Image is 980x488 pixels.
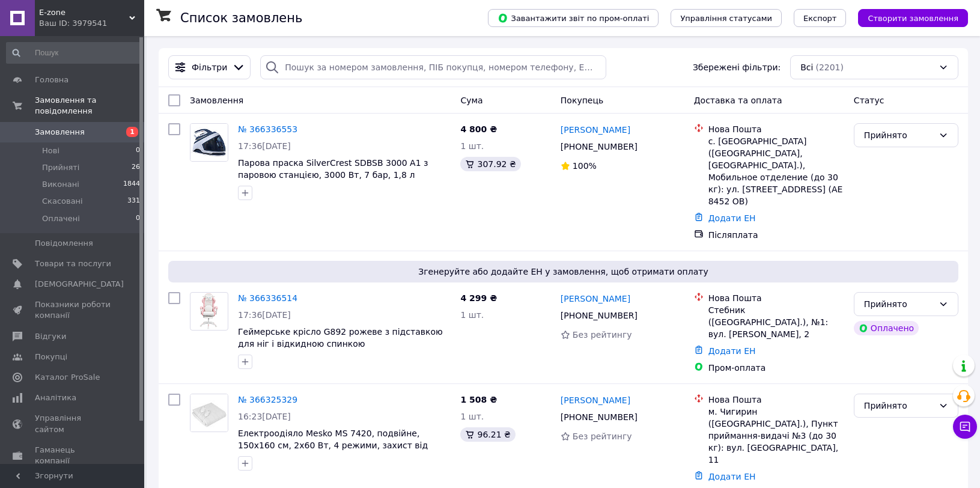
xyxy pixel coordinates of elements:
a: Парова праска SilverCrest SDBSB 3000 A1 з паровою станцією, 3000 Вт, 7 бар, 1,8 л [238,158,428,180]
div: Нова Пошта [708,292,844,304]
span: Відгуки [35,331,66,342]
span: Прийняті [42,162,79,173]
span: Головна [35,75,68,85]
span: Повідомлення [35,238,93,249]
div: Нова Пошта [708,394,844,406]
span: Нові [42,145,59,156]
input: Пошук [6,42,141,64]
a: Додати ЕН [708,213,756,223]
span: Замовлення [190,96,243,105]
span: 0 [136,145,140,156]
span: 26 [132,162,140,173]
span: Фільтри [192,61,227,73]
span: 1 шт. [460,141,484,151]
button: Створити замовлення [858,9,968,27]
span: Покупці [35,352,67,362]
a: Геймерське крісло G892 рожеве з підставкою для ніг і відкидною спинкою [238,327,443,349]
span: 0 [136,213,140,224]
div: [PHONE_NUMBER] [558,138,640,155]
div: Післяплата [708,229,844,241]
span: 1 508 ₴ [460,395,497,404]
div: Ваш ID: 3979541 [39,18,144,29]
div: Нова Пошта [708,123,844,135]
a: Фото товару [190,394,228,432]
span: 4 299 ₴ [460,293,497,303]
div: м. Чигирин ([GEOGRAPHIC_DATA].), Пункт приймання-видачі №3 (до 30 кг): вул. [GEOGRAPHIC_DATA], 11 [708,406,844,466]
h1: Список замовлень [180,11,302,25]
button: Експорт [794,9,847,27]
span: 100% [573,161,597,171]
a: Додати ЕН [708,346,756,356]
span: Каталог ProSale [35,372,100,383]
span: Управління сайтом [35,413,111,435]
a: Фото товару [190,123,228,162]
span: 1 шт. [460,310,484,320]
div: Прийнято [864,129,934,142]
button: Завантажити звіт по пром-оплаті [488,9,659,27]
img: Фото товару [190,124,228,161]
span: Збережені фільтри: [693,61,781,73]
a: Електроодіяло Mesko MS 7420, подвійне, 150x160 см, 2x60 Вт, 4 режими, захист від перегріву [238,429,428,462]
a: № 366336514 [238,293,297,303]
a: № 366325329 [238,395,297,404]
div: [PHONE_NUMBER] [558,307,640,324]
img: Фото товару [190,394,228,432]
span: 17:36[DATE] [238,141,291,151]
span: 17:36[DATE] [238,310,291,320]
span: Управління статусами [680,14,772,23]
img: Фото товару [196,293,221,330]
div: Стебник ([GEOGRAPHIC_DATA].), №1: вул. [PERSON_NAME], 2 [708,304,844,340]
span: Оплачені [42,213,80,224]
span: Згенеруйте або додайте ЕН у замовлення, щоб отримати оплату [173,266,954,278]
a: Створити замовлення [846,13,968,22]
span: 1 [126,127,138,137]
a: [PERSON_NAME] [561,394,630,406]
span: Cума [460,96,482,105]
span: (2201) [815,63,844,72]
div: с. [GEOGRAPHIC_DATA] ([GEOGRAPHIC_DATA], [GEOGRAPHIC_DATA].), Мобильное отделение (до 30 кг): ул.... [708,135,844,207]
span: [DEMOGRAPHIC_DATA] [35,279,124,290]
span: 4 800 ₴ [460,124,497,134]
span: 1 шт. [460,412,484,421]
button: Чат з покупцем [953,415,977,439]
span: Без рейтингу [573,432,632,441]
div: Прийнято [864,297,934,311]
input: Пошук за номером замовлення, ПІБ покупця, номером телефону, Email, номером накладної [260,55,606,79]
span: Аналітика [35,392,76,403]
span: Покупець [561,96,603,105]
span: Статус [854,96,884,105]
span: 1844 [123,179,140,190]
span: Доставка та оплата [694,96,782,105]
span: Створити замовлення [868,14,958,23]
a: Додати ЕН [708,472,756,481]
a: Фото товару [190,292,228,331]
div: Оплачено [854,321,919,335]
span: Всі [800,61,813,73]
span: Показники роботи компанії [35,299,111,321]
div: [PHONE_NUMBER] [558,409,640,425]
span: Експорт [803,14,837,23]
span: Товари та послуги [35,258,111,269]
div: 307.92 ₴ [460,157,520,171]
a: [PERSON_NAME] [561,293,630,305]
span: Замовлення [35,127,85,138]
a: № 366336553 [238,124,297,134]
button: Управління статусами [671,9,782,27]
span: Завантажити звіт по пром-оплаті [498,13,649,23]
span: Скасовані [42,196,83,207]
span: 16:23[DATE] [238,412,291,421]
span: E-zone [39,7,129,18]
span: Без рейтингу [573,330,632,340]
span: Замовлення та повідомлення [35,95,144,117]
span: 331 [127,196,140,207]
span: Виконані [42,179,79,190]
a: [PERSON_NAME] [561,124,630,136]
span: Гаманець компанії [35,445,111,466]
div: Прийнято [864,399,934,412]
div: Пром-оплата [708,362,844,374]
div: 96.21 ₴ [460,427,515,442]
